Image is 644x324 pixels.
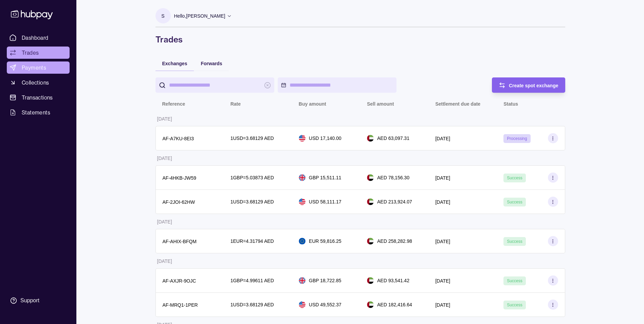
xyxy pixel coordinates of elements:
img: ae [367,135,374,142]
span: Success [507,278,522,283]
span: Success [507,176,522,180]
span: Success [507,303,522,307]
p: EUR 59,816.25 [309,237,342,245]
p: S [161,12,164,20]
img: ae [367,198,374,205]
p: [DATE] [435,239,450,244]
p: AF-AHIX-BFQM [163,239,197,244]
span: Create spot exchange [509,83,558,88]
span: Processing [507,136,527,141]
img: gb [299,277,306,284]
p: Status [503,101,518,107]
span: Success [507,200,522,204]
p: [DATE] [435,199,450,205]
input: search [169,77,261,93]
p: GBP 15,511.11 [309,174,341,181]
p: AF-MRQ1-1PER [163,302,198,308]
img: gb [299,174,306,181]
img: eu [299,238,306,245]
p: Hello, [PERSON_NAME] [174,12,225,20]
p: USD 17,140.00 [309,134,342,142]
img: ae [367,277,374,284]
span: Transactions [22,93,53,102]
p: [DATE] [435,302,450,308]
p: Rate [231,101,241,107]
p: 1 USD = 3.68129 AED [231,134,274,142]
div: Support [20,297,39,304]
p: AF-A7KU-8EI3 [163,136,194,141]
h1: Trades [155,34,565,45]
p: 1 EUR = 4.31794 AED [231,237,274,245]
a: Transactions [7,91,70,104]
p: 1 GBP = 4.99611 AED [231,277,274,284]
button: Create spot exchange [492,77,565,93]
p: [DATE] [435,175,450,181]
img: ae [367,238,374,245]
p: [DATE] [157,258,172,264]
a: Dashboard [7,32,70,44]
img: ae [367,174,374,181]
p: Buy amount [299,101,326,107]
p: AF-AXJR-9OJC [163,278,196,284]
img: us [299,135,306,142]
p: 1 USD = 3.68129 AED [231,301,274,308]
img: us [299,198,306,205]
span: Collections [22,78,49,87]
span: Statements [22,108,50,116]
a: Payments [7,61,70,74]
span: Trades [22,49,39,57]
p: [DATE] [157,116,172,122]
p: 1 USD = 3.68129 AED [231,198,274,205]
span: Payments [22,64,46,72]
p: Reference [162,101,185,107]
p: AF-2JOI-62HW [163,199,195,205]
p: AF-4HKB-JW59 [163,175,197,181]
p: AED 93,541.42 [377,277,409,284]
p: [DATE] [157,219,172,224]
a: Support [7,293,70,308]
p: AED 258,282.98 [377,237,412,245]
p: USD 49,552.37 [309,301,342,308]
p: Settlement due date [435,101,480,107]
a: Statements [7,106,70,119]
p: 1 GBP = 5.03873 AED [231,174,274,181]
p: [DATE] [435,278,450,284]
p: Sell amount [367,101,394,107]
span: Exchanges [162,61,187,66]
p: AED 182,416.64 [377,301,412,308]
span: Dashboard [22,34,49,42]
span: Success [507,239,522,244]
a: Trades [7,47,70,59]
p: AED 63,097.31 [377,134,409,142]
p: GBP 18,722.85 [309,277,341,284]
span: Forwards [201,61,222,66]
p: USD 58,111.17 [309,198,342,205]
p: [DATE] [435,136,450,141]
a: Collections [7,76,70,89]
p: [DATE] [157,156,172,161]
p: AED 213,924.07 [377,198,412,205]
p: AED 78,156.30 [377,174,409,181]
img: ae [367,301,374,308]
img: us [299,301,306,308]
